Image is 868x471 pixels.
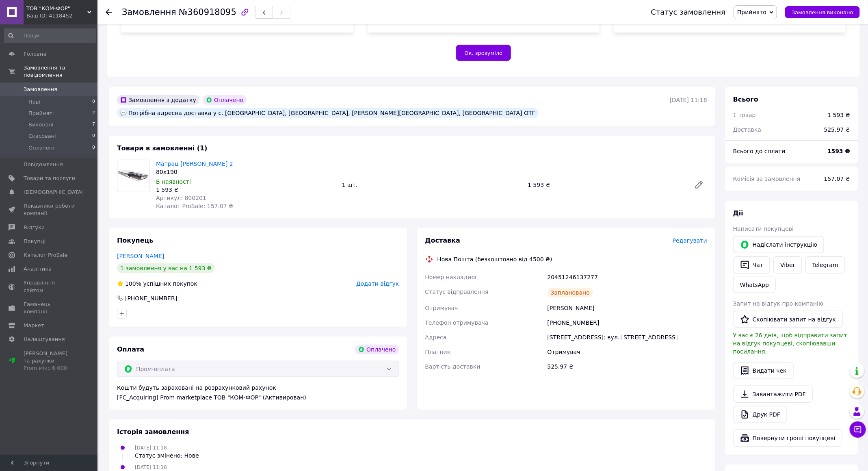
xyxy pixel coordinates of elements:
span: Відгуки [24,224,45,231]
div: [FC_Acquiring] Prom marketplace ТОВ "КОМ-ФОР" (Активирован) [117,393,399,402]
span: Виконані [28,121,54,128]
button: Скопіювати запит на відгук [733,311,843,328]
div: 1 замовлення у вас на 1 593 ₴ [117,263,215,273]
div: 1 593 ₴ [524,179,688,191]
b: 1593 ₴ [827,148,850,154]
a: Telegram [805,256,845,273]
span: Замовлення [122,7,176,17]
span: Гаманець компанії [24,301,75,315]
div: [STREET_ADDRESS]: вул. [STREET_ADDRESS] [546,330,709,345]
div: Заплановано [548,288,593,297]
span: [DEMOGRAPHIC_DATA] [24,189,84,196]
span: [DATE] 11:18 [135,445,167,451]
div: 1 593 ₴ [156,186,336,194]
span: Покупець [117,237,154,244]
div: Нова Пошта (безкоштовно від 4500 ₴) [435,255,554,263]
span: 1 товар [733,112,756,118]
div: [PERSON_NAME] [546,301,709,315]
div: [PHONE_NUMBER] [124,294,178,302]
button: Надіслати інструкцію [733,236,824,253]
button: Видати чек [733,362,794,379]
button: Замовлення виконано [785,6,860,18]
img: Матрац Айдар 2 [117,164,149,188]
span: Замовлення [24,86,57,93]
div: 80х190 [156,168,336,176]
span: №360918095 [179,7,236,17]
div: успішних покупок [117,280,197,288]
div: Статус змінено: Нове [135,451,199,460]
button: Повернути гроші покупцеві [733,430,842,447]
div: 1 шт. [339,179,525,191]
div: Кошти будуть зараховані на розрахунковий рахунок [117,384,399,402]
span: 2 [92,110,95,117]
img: :speech_balloon: [120,110,127,116]
span: Всього до сплати [733,148,786,154]
span: Прийняті [28,110,54,117]
input: Пошук [4,28,96,43]
div: 525.97 ₴ [819,121,855,139]
div: 20451246137277 [546,270,709,284]
div: Повернутися назад [106,8,112,16]
span: Запит на відгук про компанію [733,300,823,307]
span: Додати відгук [356,280,399,287]
div: Оплачено [355,345,399,354]
span: Номер накладної [425,274,477,280]
div: Замовлення з додатку [117,95,199,105]
div: Ваш ID: 4118452 [26,12,97,20]
span: [DATE] 11:18 [135,464,167,470]
span: Товари та послуги [24,175,75,182]
a: Завантажити PDF [733,386,813,403]
span: Прийнято [737,9,766,15]
span: Товари в замовленні (1) [117,144,208,152]
span: Замовлення та повідомлення [24,64,97,79]
span: Написати покупцеві [733,226,794,232]
span: Артикул: 800201 [156,195,206,201]
a: [PERSON_NAME] [117,253,164,259]
div: Prom мікс 6 000 [24,365,75,372]
a: Матрац [PERSON_NAME] 2 [156,161,233,167]
span: Повідомлення [24,161,63,168]
span: 157.07 ₴ [824,176,850,182]
span: Аналітика [24,265,52,273]
span: Управління сайтом [24,279,75,294]
div: 1 593 ₴ [828,111,850,119]
span: Замовлення виконано [792,9,853,15]
div: Потрібна адресна доставка у с. [GEOGRAPHIC_DATA], [GEOGRAPHIC_DATA], [PERSON_NAME][GEOGRAPHIC_DAT... [117,108,539,118]
span: 0 [92,98,95,106]
div: Оплачено [203,95,247,105]
span: Платник [425,349,451,355]
time: [DATE] 11:18 [670,97,707,103]
span: Покупці [24,238,45,245]
span: [PERSON_NAME] та рахунки [24,350,75,372]
span: Скасовані [28,132,56,140]
span: Нові [28,98,40,106]
span: Історія замовлення [117,428,189,436]
span: Головна [24,50,46,58]
a: Редагувати [691,177,707,193]
button: Чат з покупцем [850,421,866,438]
span: 100% [125,280,141,287]
span: Вартість доставки [425,363,481,370]
button: Чат [733,256,770,273]
div: [PHONE_NUMBER] [546,315,709,330]
span: Каталог ProSale: 157.07 ₴ [156,203,233,209]
span: Каталог ProSale [24,252,67,259]
span: Отримувач [425,305,458,311]
span: Статус відправлення [425,289,489,295]
span: 7 [92,121,95,128]
span: Оплата [117,345,144,353]
span: Комісія за замовлення [733,176,801,182]
span: Налаштування [24,336,65,343]
a: Друк PDF [733,406,787,423]
span: Адреса [425,334,447,341]
span: Ок, зрозуміло [465,50,503,56]
div: 525.97 ₴ [546,359,709,374]
span: Дії [733,209,743,217]
a: Viber [773,256,802,273]
a: WhatsApp [733,277,776,293]
span: ТОВ "КОМ-ФОР" [26,5,87,12]
span: Доставка [425,237,461,244]
span: Оплачені [28,144,54,152]
span: Телефон отримувача [425,319,489,326]
div: Отримувач [546,345,709,359]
